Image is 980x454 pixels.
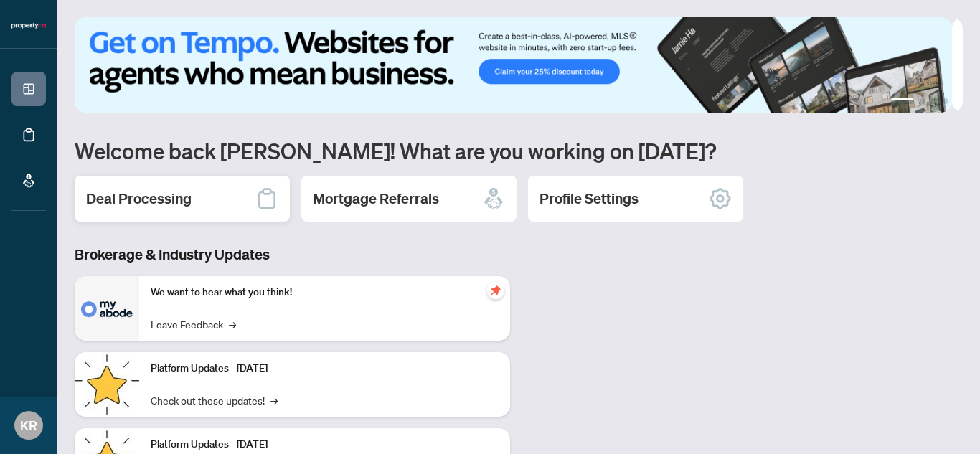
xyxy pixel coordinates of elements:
span: KR [20,415,37,435]
h2: Mortgage Referrals [313,189,439,209]
button: 2 [920,98,925,104]
button: Open asap [923,404,966,447]
a: Leave Feedback→ [151,316,236,332]
button: 3 [931,98,937,104]
img: Slide 0 [75,17,952,113]
h1: Welcome back [PERSON_NAME]! What are you working on [DATE]? [75,137,963,164]
h2: Deal Processing [86,189,192,209]
h3: Brokerage & Industry Updates [75,245,510,265]
img: We want to hear what you think! [75,276,139,341]
h2: Profile Settings [540,189,639,209]
span: → [229,316,236,332]
img: Platform Updates - July 21, 2025 [75,352,139,417]
p: Platform Updates - [DATE] [151,361,499,377]
p: Platform Updates - [DATE] [151,437,499,453]
a: Check out these updates!→ [151,392,278,408]
span: pushpin [487,282,504,299]
img: logo [11,22,46,30]
p: We want to hear what you think! [151,285,499,301]
button: 1 [891,98,914,104]
button: 4 [943,98,948,104]
span: → [270,392,278,408]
